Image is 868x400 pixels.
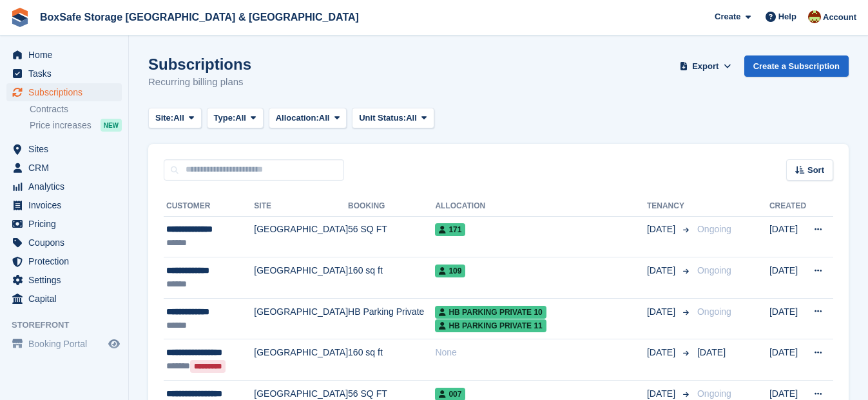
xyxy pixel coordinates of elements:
span: All [235,112,246,125]
span: CRM [28,159,106,177]
span: Storefront [12,319,128,332]
span: Sort [807,164,824,177]
div: None [435,346,647,359]
span: Pricing [28,215,106,233]
a: Create a Subscription [744,55,849,77]
a: menu [6,234,122,252]
td: 160 sq ft [348,257,435,299]
td: HB Parking Private [348,298,435,339]
td: 56 SQ FT [348,216,435,257]
img: Kim [808,10,821,23]
a: menu [6,290,122,308]
span: All [406,112,417,125]
a: menu [6,252,122,270]
a: menu [6,196,122,214]
button: Site: All [148,108,202,129]
span: Ongoing [697,306,731,317]
span: Allocation: [276,112,319,125]
span: Export [692,60,719,73]
a: menu [6,335,122,353]
td: [GEOGRAPHIC_DATA] [254,339,348,381]
span: 171 [435,223,465,236]
span: All [319,112,330,125]
td: 160 sq ft [348,339,435,381]
th: Created [769,196,806,217]
span: Booking Portal [28,335,106,353]
a: menu [6,46,122,64]
span: 109 [435,265,465,277]
span: Ongoing [697,265,731,275]
span: Type: [214,112,236,125]
span: [DATE] [697,347,726,357]
span: Analytics [28,177,106,195]
span: Unit Status: [359,112,406,125]
p: Recurring billing plans [148,75,251,90]
a: Contracts [30,103,122,115]
a: menu [6,65,122,83]
span: Account [823,11,856,24]
span: Create [715,10,740,23]
button: Type: All [207,108,264,129]
span: Site: [155,112,173,125]
a: menu [6,177,122,195]
button: Unit Status: All [352,108,434,129]
img: stora-icon-8386f47178a22dfd0bd8f6a31ec36ba5ce8667c1dd55bd0f319d3a0aa187defe.svg [10,8,30,27]
td: [GEOGRAPHIC_DATA] [254,216,348,257]
h1: Subscriptions [148,55,251,73]
span: Price increases [30,119,92,132]
a: menu [6,159,122,177]
span: All [173,112,184,125]
a: Price increases NEW [30,118,122,132]
td: [DATE] [769,216,806,257]
span: Capital [28,290,106,308]
td: [DATE] [769,339,806,381]
span: Invoices [28,196,106,214]
td: [DATE] [769,257,806,299]
td: [GEOGRAPHIC_DATA] [254,298,348,339]
a: menu [6,140,122,158]
a: menu [6,83,122,101]
a: Preview store [106,336,122,352]
span: [DATE] [647,223,678,236]
span: Home [28,46,106,64]
span: Settings [28,271,106,289]
span: [DATE] [647,264,678,277]
td: [DATE] [769,298,806,339]
div: NEW [101,119,122,132]
span: Subscriptions [28,83,106,101]
span: [DATE] [647,305,678,319]
span: Sites [28,140,106,158]
button: Export [677,55,734,77]
span: Tasks [28,65,106,83]
th: Allocation [435,196,647,217]
span: Help [778,10,796,23]
td: [GEOGRAPHIC_DATA] [254,257,348,299]
button: Allocation: All [269,108,347,129]
th: Customer [164,196,254,217]
span: Protection [28,252,106,270]
th: Site [254,196,348,217]
th: Tenancy [647,196,692,217]
span: Ongoing [697,224,731,234]
th: Booking [348,196,435,217]
span: Coupons [28,234,106,252]
a: menu [6,215,122,233]
a: menu [6,271,122,289]
span: HB Parking Private 10 [435,306,546,319]
a: BoxSafe Storage [GEOGRAPHIC_DATA] & [GEOGRAPHIC_DATA] [35,6,364,28]
span: Ongoing [697,388,731,399]
span: HB Parking Private 11 [435,319,546,332]
span: [DATE] [647,346,678,359]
